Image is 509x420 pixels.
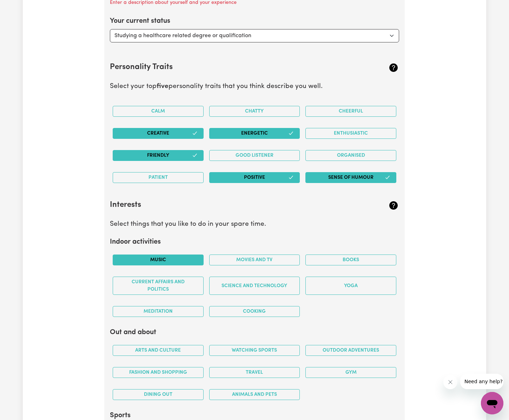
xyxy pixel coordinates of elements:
[209,255,300,265] button: Movies and TV
[113,106,204,117] button: Calm
[209,150,300,161] button: Good Listener
[305,150,396,161] button: Organised
[113,367,204,378] button: Fashion and shopping
[305,345,396,356] button: Outdoor adventures
[110,82,399,92] p: Select your top personality traits that you think describe you well.
[157,83,168,90] b: five
[305,172,396,183] button: Sense of Humour
[110,328,399,337] h2: Out and about
[209,277,300,295] button: Science and Technology
[110,63,351,72] h2: Personality Traits
[209,306,300,317] button: Cooking
[209,367,300,378] button: Travel
[113,277,204,295] button: Current Affairs and Politics
[110,411,399,420] h2: Sports
[113,345,204,356] button: Arts and Culture
[305,277,396,295] button: Yoga
[305,128,396,139] button: Enthusiastic
[209,345,300,356] button: Watching sports
[113,128,204,139] button: Creative
[460,374,503,389] iframe: Message from company
[209,106,300,117] button: Chatty
[305,367,396,378] button: Gym
[481,392,503,414] iframe: Button to launch messaging window
[209,172,300,183] button: Positive
[113,389,204,400] button: Dining out
[209,128,300,139] button: Energetic
[113,172,204,183] button: Patient
[113,306,204,317] button: Meditation
[209,389,300,400] button: Animals and pets
[443,375,457,389] iframe: Close message
[113,255,204,265] button: Music
[110,219,399,230] p: Select things that you like to do in your spare time.
[113,150,204,161] button: Friendly
[110,238,399,246] h2: Indoor activities
[305,255,396,265] button: Books
[305,106,396,117] button: Cheerful
[110,16,170,26] label: Your current status
[110,201,351,210] h2: Interests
